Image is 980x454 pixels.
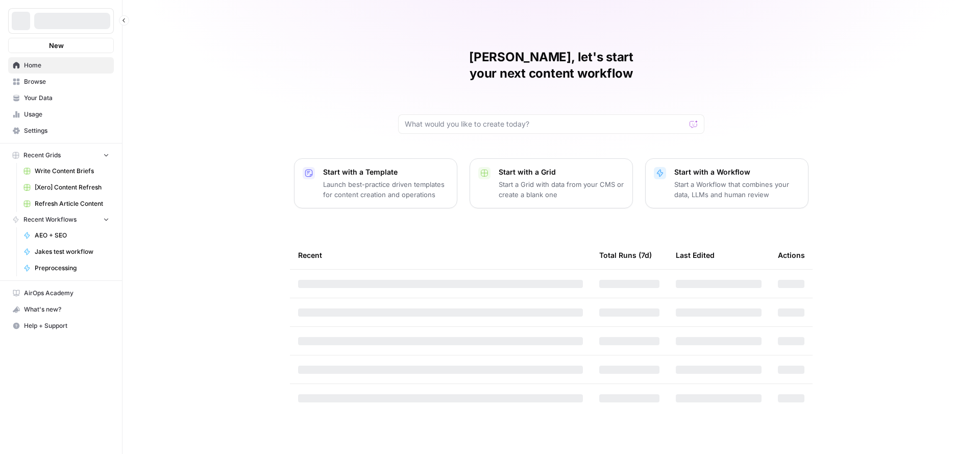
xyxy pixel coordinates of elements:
button: What's new? [8,301,114,318]
span: Recent Workflows [23,215,77,224]
a: Browse [8,74,114,90]
span: Usage [24,110,109,119]
a: Your Data [8,90,114,106]
span: Refresh Article Content [35,199,109,208]
button: Recent Grids [8,148,114,163]
a: Preprocessing [19,260,114,276]
a: [Xero] Content Refresh [19,179,114,196]
span: Write Content Briefs [35,166,109,176]
span: New [49,40,64,51]
input: What would you like to create today? [405,119,685,129]
p: Start with a Workflow [674,167,800,177]
button: Recent Workflows [8,212,114,227]
div: Recent [298,241,583,269]
a: Jakes test workflow [19,244,114,260]
span: Home [24,61,109,70]
p: Launch best-practice driven templates for content creation and operations [323,179,449,200]
a: Refresh Article Content [19,196,114,212]
span: Recent Grids [23,151,61,160]
span: AEO + SEO [35,231,109,240]
span: Your Data [24,93,109,103]
p: Start a Workflow that combines your data, LLMs and human review [674,179,800,200]
a: Settings [8,123,114,139]
p: Start a Grid with data from your CMS or create a blank one [499,179,624,200]
a: AEO + SEO [19,227,114,244]
button: New [8,38,114,53]
span: Jakes test workflow [35,247,109,256]
span: AirOps Academy [24,289,109,298]
a: Home [8,57,114,74]
div: Last Edited [676,241,715,269]
span: Help + Support [24,321,109,330]
button: Start with a GridStart a Grid with data from your CMS or create a blank one [470,158,633,208]
a: Usage [8,106,114,123]
a: Write Content Briefs [19,163,114,179]
button: Start with a TemplateLaunch best-practice driven templates for content creation and operations [294,158,457,208]
span: Browse [24,77,109,86]
a: AirOps Academy [8,285,114,301]
button: Start with a WorkflowStart a Workflow that combines your data, LLMs and human review [645,158,808,208]
h1: [PERSON_NAME], let's start your next content workflow [398,49,704,82]
span: Preprocessing [35,264,109,273]
span: Settings [24,126,109,135]
span: [Xero] Content Refresh [35,183,109,192]
div: Total Runs (7d) [599,241,652,269]
p: Start with a Grid [499,167,624,177]
button: Help + Support [8,318,114,334]
div: Actions [778,241,805,269]
div: What's new? [9,302,113,317]
p: Start with a Template [323,167,449,177]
